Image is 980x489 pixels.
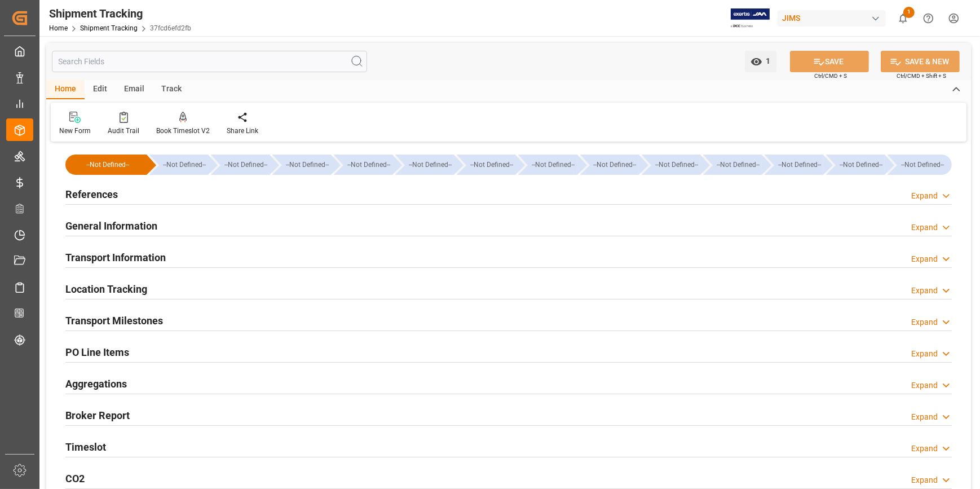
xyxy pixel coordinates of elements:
[890,6,916,31] button: show 1 new notifications
[790,51,869,72] button: SAVE
[899,155,946,175] div: --Not Defined--
[911,316,938,328] div: Expand
[653,155,700,175] div: --Not Defined--
[345,155,392,175] div: --Not Defined--
[407,155,454,175] div: --Not Defined--
[77,155,139,175] div: --Not Defined--
[881,51,960,72] button: SAVE & NEW
[714,155,762,175] div: --Not Defined--
[65,155,147,175] div: --Not Defined--
[529,155,577,175] div: --Not Defined--
[745,51,776,72] button: open menu
[227,126,258,136] div: Share Link
[272,155,331,175] div: --Not Defined--
[778,7,890,29] button: JIMS
[334,155,392,175] div: --Not Defined--
[897,72,946,80] span: Ctrl/CMD + Shift + S
[65,439,106,455] h2: Timeslot
[457,155,515,175] div: --Not Defined--
[65,250,166,265] h2: Transport Information
[46,80,85,99] div: Home
[65,345,129,360] h2: PO Line Items
[116,80,153,99] div: Email
[65,218,157,234] h2: General Information
[153,80,190,99] div: Track
[65,313,163,328] h2: Transport Milestones
[911,443,938,455] div: Expand
[911,253,938,265] div: Expand
[911,474,938,486] div: Expand
[731,8,770,28] img: Exertis%20JAM%20-%20Email%20Logo.jpg_1722504956.jpg
[52,51,367,72] input: Search Fields
[468,155,515,175] div: --Not Defined--
[65,376,127,391] h2: Aggregations
[59,126,91,136] div: New Form
[911,285,938,297] div: Expand
[826,155,885,175] div: --Not Defined--
[776,155,823,175] div: --Not Defined--
[911,411,938,423] div: Expand
[284,155,331,175] div: --Not Defined--
[778,10,886,27] div: JIMS
[888,155,952,175] div: --Not Defined--
[156,126,210,136] div: Book Timeslot V2
[911,190,938,202] div: Expand
[916,6,941,31] button: Help Center
[222,155,270,175] div: --Not Defined--
[80,24,138,32] a: Shipment Tracking
[911,222,938,234] div: Expand
[161,155,208,175] div: --Not Defined--
[65,471,85,486] h2: CO2
[65,187,118,202] h2: References
[149,155,208,175] div: --Not Defined--
[85,80,116,99] div: Edit
[903,7,915,18] span: 1
[911,380,938,391] div: Expand
[911,348,938,360] div: Expand
[211,155,270,175] div: --Not Defined--
[765,155,823,175] div: --Not Defined--
[591,155,639,175] div: --Not Defined--
[65,281,147,297] h2: Location Tracking
[108,126,139,136] div: Audit Trail
[49,5,191,22] div: Shipment Tracking
[49,24,68,32] a: Home
[580,155,639,175] div: --Not Defined--
[518,155,577,175] div: --Not Defined--
[642,155,700,175] div: --Not Defined--
[837,155,885,175] div: --Not Defined--
[395,155,454,175] div: --Not Defined--
[762,56,771,65] span: 1
[703,155,762,175] div: --Not Defined--
[65,408,130,423] h2: Broker Report
[814,72,847,80] span: Ctrl/CMD + S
